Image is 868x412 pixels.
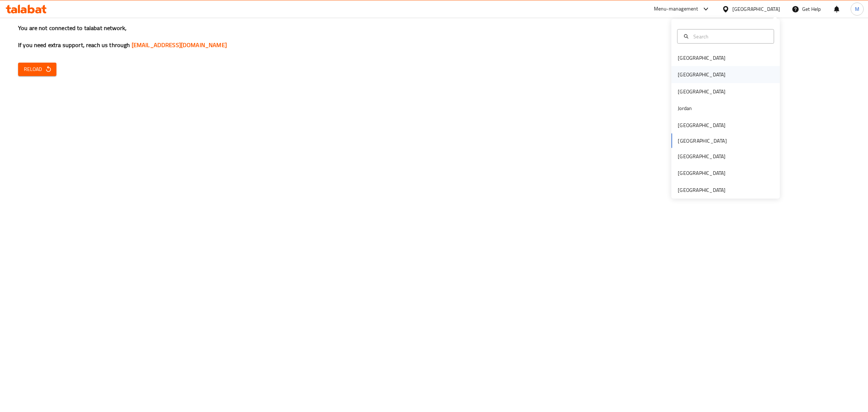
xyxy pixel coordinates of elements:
div: Menu-management [654,5,698,13]
div: [GEOGRAPHIC_DATA] [678,169,726,177]
h3: You are not connected to talabat network, If you need extra support, reach us through [18,24,850,49]
div: [GEOGRAPHIC_DATA] [678,71,726,79]
span: Reload [24,65,51,74]
input: Search [690,32,769,40]
div: [GEOGRAPHIC_DATA] [732,5,780,13]
div: Jordan [678,104,692,112]
div: [GEOGRAPHIC_DATA] [678,186,726,194]
div: [GEOGRAPHIC_DATA] [678,152,726,160]
button: Reload [18,63,56,76]
span: M [855,5,859,13]
a: [EMAIL_ADDRESS][DOMAIN_NAME] [132,39,227,50]
div: [GEOGRAPHIC_DATA] [678,121,726,129]
div: [GEOGRAPHIC_DATA] [678,54,726,62]
div: [GEOGRAPHIC_DATA] [678,87,726,95]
